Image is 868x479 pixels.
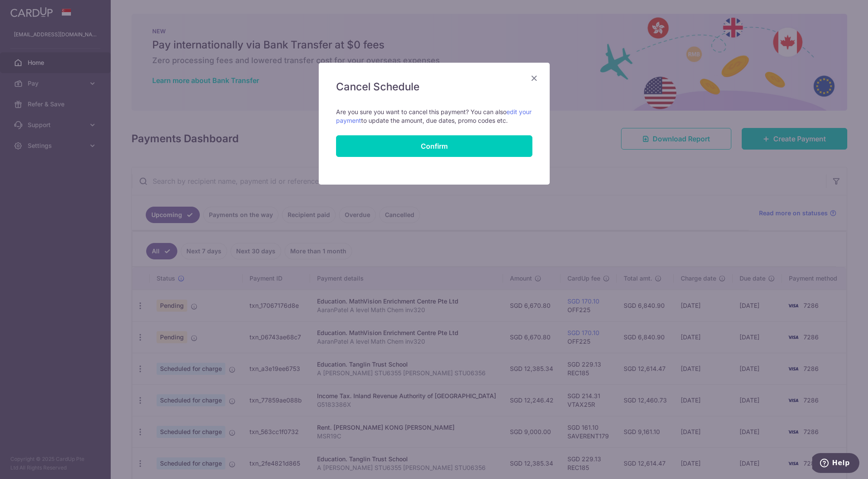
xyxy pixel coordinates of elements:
button: Close [529,73,539,83]
p: Are you sure you want to cancel this payment? You can also to update the amount, due dates, promo... [336,108,532,125]
iframe: Opens a widget where you can find more information [812,453,859,475]
button: Confirm [336,135,532,157]
h5: Cancel Schedule [336,80,532,94]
